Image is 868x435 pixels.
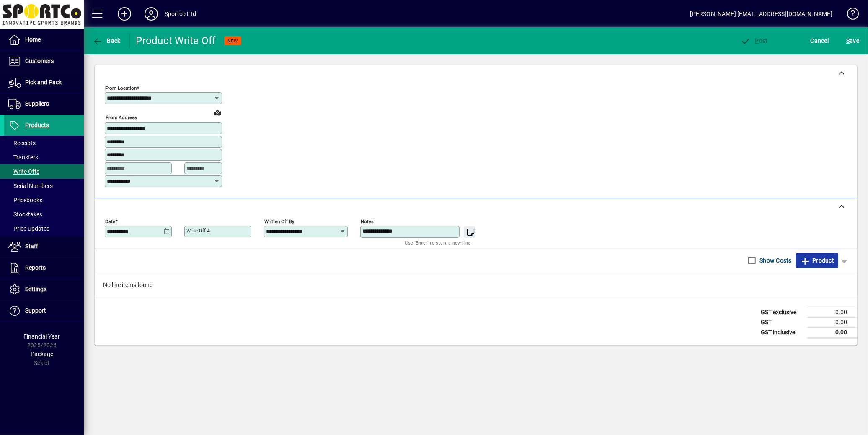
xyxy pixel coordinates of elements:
[25,57,54,64] span: Customers
[25,286,46,292] span: Settings
[8,140,36,146] span: Receipts
[4,193,84,207] a: Pricebooks
[8,168,39,175] span: Write Offs
[4,279,84,300] a: Settings
[25,264,46,271] span: Reports
[165,7,196,21] div: Sportco Ltd
[690,7,832,21] div: [PERSON_NAME] [EMAIL_ADDRESS][DOMAIN_NAME]
[361,218,374,224] mat-label: Notes
[227,38,238,44] span: NEW
[757,317,807,327] td: GST
[4,207,84,221] a: Stocktakes
[807,307,857,317] td: 0.00
[757,327,807,338] td: GST inclusive
[4,221,84,236] a: Price Updates
[105,85,137,91] mat-label: From location
[25,307,46,314] span: Support
[4,258,84,279] a: Reports
[758,256,792,265] label: Show Costs
[136,34,216,47] div: Product Write Off
[405,238,471,247] mat-hint: Use 'Enter' to start a new line
[8,182,53,189] span: Serial Numbers
[809,33,831,48] button: Cancel
[90,33,123,48] button: Back
[4,300,84,321] a: Support
[186,228,210,234] mat-label: Write Off #
[807,317,857,327] td: 0.00
[84,33,130,48] app-page-header-button: Back
[807,327,857,338] td: 0.00
[841,2,858,29] a: Knowledge Base
[264,218,294,224] mat-label: Written off by
[4,236,84,257] a: Staff
[739,33,770,48] button: Post
[4,136,84,150] a: Receipts
[8,197,42,203] span: Pricebooks
[4,164,84,179] a: Write Offs
[25,36,41,43] span: Home
[8,211,42,218] span: Stocktakes
[8,225,49,232] span: Price Updates
[757,307,807,317] td: GST exclusive
[741,37,768,44] span: ost
[211,106,224,119] a: View on map
[25,122,49,128] span: Products
[755,37,759,44] span: P
[4,29,84,50] a: Home
[93,37,121,44] span: Back
[796,253,838,268] button: Product
[24,333,60,340] span: Financial Year
[800,254,834,267] span: Product
[105,218,115,224] mat-label: Date
[811,34,829,47] span: Cancel
[4,51,84,72] a: Customers
[846,37,850,44] span: S
[4,94,84,115] a: Suppliers
[4,72,84,93] a: Pick and Pack
[111,6,138,21] button: Add
[25,243,38,250] span: Staff
[4,150,84,164] a: Transfers
[31,351,53,357] span: Package
[844,33,861,48] button: Save
[846,34,859,47] span: ave
[138,6,165,21] button: Profile
[95,272,857,298] div: No line items found
[25,79,62,86] span: Pick and Pack
[25,100,49,107] span: Suppliers
[8,154,38,161] span: Transfers
[4,179,84,193] a: Serial Numbers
